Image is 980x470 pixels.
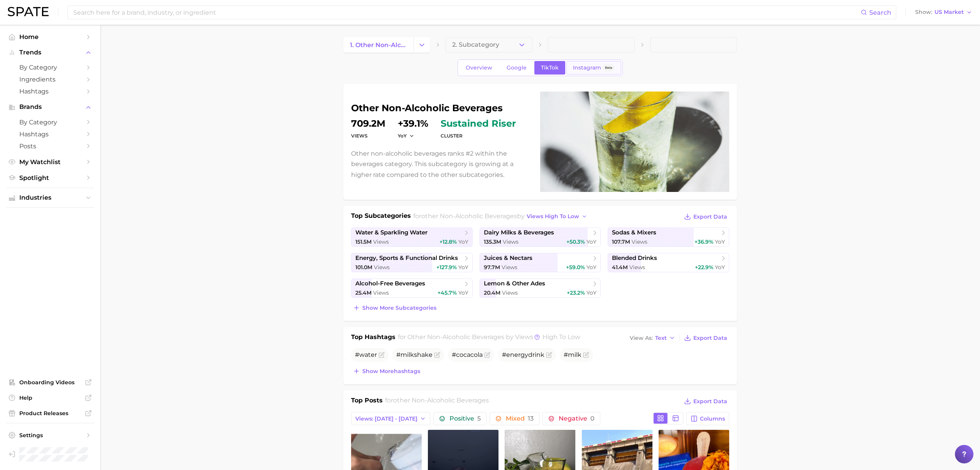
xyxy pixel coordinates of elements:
[19,49,81,56] span: Trends
[373,289,389,296] span: Views
[541,64,559,71] span: TikTok
[484,264,500,271] span: 97.7m
[458,264,468,271] span: YoY
[452,351,483,358] span: #cocacola
[446,37,532,53] button: 2. Subcategory
[869,9,891,16] span: Search
[608,253,729,272] a: blended drinks41.4m Views+22.9% YoY
[484,255,532,262] span: juices & nectars
[351,227,473,247] a: water & sparkling water151.5m Views+12.8% YoY
[6,172,94,184] a: Spotlight
[655,336,667,340] span: Text
[351,278,473,298] a: alcohol-free beverages25.4m Views+45.7% YoY
[693,398,727,405] span: Export Data
[19,33,81,41] span: Home
[393,397,489,404] span: other non-alcoholic beverages
[503,238,519,245] span: Views
[6,156,94,168] a: My Watchlist
[6,85,94,97] a: Hashtags
[612,238,630,245] span: 107.7m
[19,158,81,166] span: My Watchlist
[480,253,601,272] a: juices & nectars97.7m Views+59.0% YoY
[630,336,653,340] span: View As
[6,101,94,113] button: Brands
[506,416,534,422] span: Mixed
[566,264,585,271] span: +59.0%
[19,119,81,126] span: by Category
[612,264,628,271] span: 41.4m
[343,37,414,53] a: 1. other non-alcoholic beverages
[351,366,422,377] button: Show morehashtags
[6,192,94,204] button: Industries
[362,305,436,311] span: Show more subcategories
[396,351,433,358] span: #milkshake
[19,76,81,83] span: Ingredients
[612,255,657,262] span: blended drinks
[355,238,372,245] span: 151.5m
[351,131,385,141] dt: Views
[700,416,725,422] span: Columns
[484,280,545,287] span: lemon & other ades
[715,264,725,271] span: YoY
[19,131,81,138] span: Hashtags
[480,227,601,247] a: dairy milks & beverages135.3m Views+50.3% YoY
[507,64,527,71] span: Google
[452,41,499,48] span: 2. Subcategory
[693,214,727,220] span: Export Data
[441,119,516,128] span: sustained riser
[682,211,729,222] button: Export Data
[484,229,554,236] span: dairy milks & beverages
[6,31,94,43] a: Home
[6,47,94,58] button: Trends
[351,333,395,343] h1: Top Hashtags
[612,229,656,236] span: sodas & mixers
[439,238,457,245] span: +12.8%
[500,61,533,75] a: Google
[351,396,383,407] h1: Top Posts
[421,212,517,220] span: other non-alcoholic beverages
[351,253,473,272] a: energy, sports & functional drinks101.0m Views+127.9% YoY
[525,211,590,222] button: views high to low
[6,445,94,464] a: Log out. Currently logged in as Brennan McVicar with e-mail brennan@spate.nyc.
[528,415,534,422] span: 13
[477,415,481,422] span: 5
[19,410,81,417] span: Product Releases
[605,64,612,71] span: Beta
[534,61,565,75] a: TikTok
[682,396,729,407] button: Export Data
[484,238,501,245] span: 135.3m
[398,132,407,139] span: YoY
[19,64,81,71] span: by Category
[694,238,713,245] span: +36.9%
[436,264,457,271] span: +127.9%
[351,302,438,313] button: Show more subcategories
[502,289,518,296] span: Views
[351,119,385,128] dd: 709.2m
[414,37,430,53] button: Change Category
[567,289,585,296] span: +23.2%
[8,7,49,16] img: SPATE
[695,264,713,271] span: +22.9%
[398,333,580,343] h2: for by Views
[564,351,581,358] span: #milk
[502,351,544,358] span: #energydrink
[351,211,411,223] h1: Top Subcategories
[351,412,430,425] button: Views: [DATE] - [DATE]
[19,394,81,401] span: Help
[693,335,727,341] span: Export Data
[19,194,81,201] span: Industries
[398,132,414,139] button: YoY
[458,289,468,296] span: YoY
[682,333,729,343] button: Export Data
[566,238,585,245] span: +50.3%
[6,73,94,85] a: Ingredients
[385,396,489,407] h2: for
[378,352,385,358] button: Flag as miscategorized or irrelevant
[527,213,579,220] span: views high to low
[6,140,94,152] a: Posts
[362,368,420,375] span: Show more hashtags
[934,10,964,14] span: US Market
[351,148,531,180] p: Other non-alcoholic beverages ranks #2 within the beverages category. This subcategory is growing...
[355,416,417,422] span: Views: [DATE] - [DATE]
[608,227,729,247] a: sodas & mixers107.7m Views+36.9% YoY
